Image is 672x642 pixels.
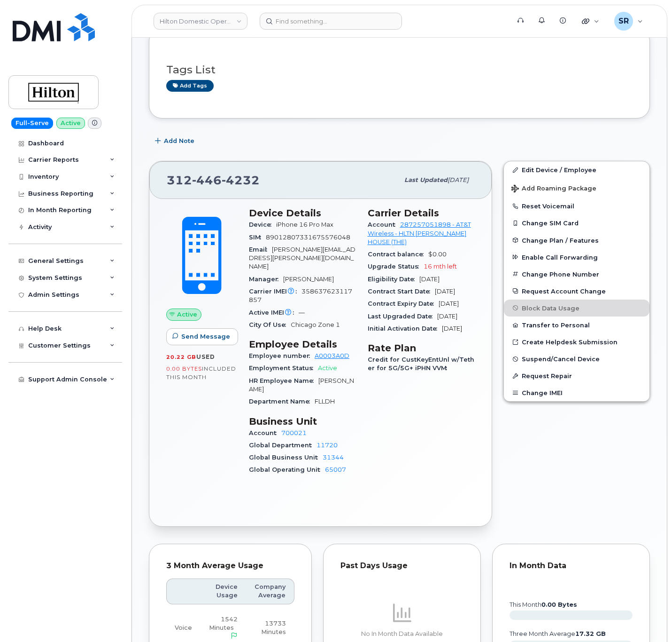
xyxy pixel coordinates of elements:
span: Department Name [249,398,315,405]
a: Create Helpdesk Submission [504,333,649,350]
span: used [196,353,215,360]
span: $0.00 [428,251,447,258]
span: Active [318,365,337,372]
a: 11720 [317,442,338,449]
button: Add Roaming Package [504,178,649,198]
span: Email [249,246,272,253]
div: Past Days Usage [340,561,463,571]
span: Employee number [249,352,315,359]
h3: Rate Plan [368,342,475,354]
span: Account [368,221,400,228]
h3: Business Unit [249,416,356,427]
div: Sebastian Reissig [608,12,649,31]
div: In Month Data [510,561,633,571]
span: SR [618,16,629,27]
text: this month [509,601,577,608]
span: Last updated [404,176,448,183]
a: 700021 [281,429,307,436]
span: Active IMEI [249,309,299,316]
h3: Tags List [166,64,633,76]
a: 31344 [323,454,344,461]
button: Change Plan / Features [504,232,649,249]
span: 0.00 Bytes [166,365,202,372]
button: Change IMEI [504,384,649,401]
span: 1542 Minutes [209,616,238,631]
span: Enable Call Forwarding [522,254,598,261]
span: [DATE] [448,176,469,183]
span: Chicago Zone 1 [291,321,340,328]
span: Account [249,429,281,436]
span: 16 mth left [424,263,457,270]
span: Active [177,310,197,319]
span: Contract balance [368,251,428,258]
span: [PERSON_NAME] [283,276,334,283]
span: SIM [249,234,266,241]
span: Device [249,221,276,228]
text: three month average [509,630,606,637]
span: [DATE] [439,300,459,307]
button: Suspend/Cancel Device [504,350,649,367]
a: 287257051898 - AT&T Wireless - HLTN [PERSON_NAME] HOUSE (THE) [368,221,471,246]
span: Credit for CustKeyEntUnl w/Tether for 5G/5G+ iPHN VVM [368,356,474,372]
span: Upgrade Status [368,263,424,270]
button: Block Data Usage [504,300,649,317]
p: No In Month Data Available [340,630,463,638]
h3: Device Details [249,207,356,219]
a: 65007 [325,466,346,473]
input: Find something... [260,13,402,30]
span: Initial Activation Date [368,325,442,332]
iframe: Messenger Launcher [631,601,665,635]
span: Send Message [181,332,230,341]
span: [DATE] [437,313,457,320]
span: Global Department [249,442,317,449]
span: HR Employee Name [249,377,318,384]
span: Employment Status [249,365,318,372]
a: Hilton Domestic Operating Company Inc [154,13,247,30]
span: Contract Start Date [368,288,435,295]
a: A0003A0D [315,352,349,359]
h3: Carrier Details [368,207,475,219]
button: Send Message [166,328,238,345]
span: Add Roaming Package [511,185,596,194]
span: City Of Use [249,321,291,328]
a: Add tags [166,80,214,92]
th: Device Usage [201,579,246,604]
button: Request Repair [504,367,649,384]
span: [PERSON_NAME][EMAIL_ADDRESS][PERSON_NAME][DOMAIN_NAME] [249,246,355,270]
span: Contract Expiry Date [368,300,439,307]
span: Carrier IMEI [249,288,301,295]
span: FLLDH [315,398,335,405]
span: — [299,309,305,316]
h3: Employee Details [249,339,356,350]
button: Transfer to Personal [504,317,649,333]
span: 89012807331675576048 [266,234,350,241]
span: [DATE] [442,325,462,332]
span: Suspend/Cancel Device [522,356,600,363]
span: [DATE] [419,276,440,283]
div: Quicklinks [575,12,606,31]
span: iPhone 16 Pro Max [276,221,333,228]
tspan: 0.00 Bytes [541,601,577,608]
span: [DATE] [435,288,455,295]
tspan: 17.32 GB [575,630,606,637]
span: 20.22 GB [166,354,196,360]
span: Global Business Unit [249,454,323,461]
button: Add Note [149,133,202,150]
button: Change Phone Number [504,266,649,283]
span: 4232 [222,173,260,187]
button: Change SIM Card [504,214,649,231]
span: Change Plan / Features [522,237,599,244]
span: Eligibility Date [368,276,419,283]
span: 446 [192,173,222,187]
button: Request Account Change [504,283,649,300]
th: Company Average [246,579,294,604]
span: 312 [167,173,260,187]
span: Global Operating Unit [249,466,325,473]
a: Edit Device / Employee [504,161,649,178]
button: Enable Call Forwarding [504,249,649,266]
span: Last Upgraded Date [368,313,437,320]
div: 3 Month Average Usage [166,561,294,571]
span: Add Note [164,136,194,145]
button: Reset Voicemail [504,198,649,214]
span: Manager [249,276,283,283]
